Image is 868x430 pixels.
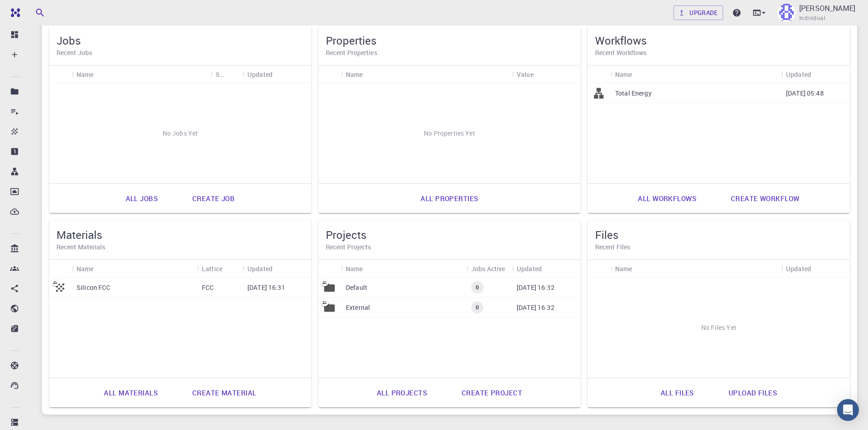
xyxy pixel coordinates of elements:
a: All properties [411,187,488,209]
p: [PERSON_NAME] [799,3,855,14]
div: Updated [247,66,272,83]
div: Name [341,260,467,278]
p: FCC [202,283,214,292]
div: Icon [49,66,72,83]
h6: Recent Projects [326,242,573,252]
div: Name [615,260,632,278]
div: Icon [318,66,341,83]
button: Sort [632,261,647,276]
p: Total Energy [615,89,652,98]
div: Name [611,260,781,278]
div: Name [72,260,197,278]
div: Updated [517,260,542,278]
span: 0 [472,304,483,311]
div: Updated [781,66,850,83]
span: Individual [799,14,825,23]
button: Sort [224,67,238,81]
p: Default [346,283,367,292]
div: Updated [247,260,272,278]
div: Status [211,66,243,83]
h6: Recent Files [595,242,842,252]
div: Icon [318,260,341,278]
div: Name [615,66,632,83]
button: Sort [94,67,108,81]
div: Updated [786,66,811,83]
h6: Recent Jobs [56,48,304,58]
h6: Recent Materials [56,242,304,252]
h6: Recent Properties [326,48,573,58]
img: bhargava [777,4,796,22]
a: Create job [182,187,245,209]
a: Create project [452,382,532,404]
a: Upgrade [673,5,723,20]
h5: Jobs [56,33,304,48]
span: Support [18,6,51,15]
div: Updated [781,260,850,278]
a: All workflows [628,187,706,209]
div: Name [341,66,512,83]
h5: Materials [56,228,304,242]
div: Lattice [197,260,243,278]
button: Sort [811,261,826,276]
div: Value [512,66,580,83]
button: Sort [363,67,378,81]
div: Lattice [202,260,222,278]
div: Jobs Active [467,260,512,278]
div: Name [77,66,94,83]
h5: Workflows [595,33,842,48]
div: Jobs Active [471,260,505,278]
button: Sort [222,261,237,276]
button: Sort [534,67,548,81]
p: [DATE] 16:32 [517,283,555,292]
a: All jobs [116,187,168,209]
button: Sort [542,261,556,276]
img: logo [7,8,20,17]
a: All files [651,382,704,404]
a: All projects [367,382,437,404]
button: Sort [272,67,287,81]
div: Open Intercom Messenger [837,399,859,421]
div: No Jobs Yet [49,83,311,183]
div: Name [346,66,363,83]
a: Create workflow [721,187,809,209]
button: Sort [632,67,647,81]
div: No Files Yet [588,278,850,378]
div: Updated [512,260,580,278]
div: Updated [786,260,811,278]
div: Value [517,66,534,83]
h5: Files [595,228,842,242]
button: Sort [363,261,378,276]
h6: Recent Workflows [595,48,842,58]
h5: Projects [326,228,573,242]
div: Updated [243,260,311,278]
div: Name [72,66,211,83]
p: External [346,303,370,312]
div: Status [216,66,224,83]
button: Sort [272,261,287,276]
div: bhargava[PERSON_NAME]IndividualReorder cardsDefault [42,22,857,415]
a: Create material [182,382,266,404]
div: Name [77,260,94,278]
p: [DATE] 16:32 [517,303,555,312]
a: Upload files [719,382,787,404]
span: 0 [472,283,483,291]
div: Icon [588,66,611,83]
p: [DATE] 16:31 [247,283,285,292]
div: Name [346,260,363,278]
div: No Properties Yet [318,83,580,183]
h5: Properties [326,33,573,48]
button: Sort [811,67,826,81]
div: Icon [49,260,72,278]
div: Name [611,66,781,83]
button: Sort [94,261,108,276]
a: All materials [94,382,168,404]
p: Silicon FCC [77,283,111,292]
div: Icon [588,260,611,278]
p: [DATE] 05:48 [786,89,824,98]
div: Updated [243,66,311,83]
